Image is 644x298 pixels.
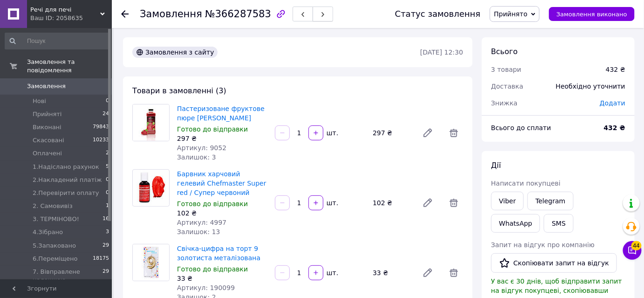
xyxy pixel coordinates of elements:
div: 297 ₴ [177,134,267,143]
div: 102 ₴ [369,196,415,209]
span: 18175 [93,255,109,263]
span: 0 [106,189,109,197]
span: Товари в замовленні (3) [132,86,226,95]
span: 3 товари [491,66,521,73]
a: Telegram [528,192,573,210]
span: 16 [103,215,109,223]
a: Редагувати [418,263,437,282]
div: Необхідно уточнити [550,76,631,97]
span: 24 [103,110,109,118]
span: Замовлення та повідомлення [27,58,112,75]
div: шт. [324,268,339,277]
span: 2.Перевірити оплату [33,189,99,197]
span: Видалити [445,263,463,282]
a: Свічка-цифра на торт 9 золотиста металізована [177,245,260,262]
span: Додати [600,99,625,107]
span: 3 [106,228,109,236]
span: 1 [106,202,109,210]
span: Артикул: 4997 [177,219,226,226]
span: Замовлення [140,8,202,20]
span: 5.Запаковано [33,242,76,250]
time: [DATE] 12:30 [420,49,463,56]
span: Замовлення виконано [556,11,627,18]
div: Ваш ID: 2058635 [30,14,112,22]
span: 0 [106,97,109,105]
button: Чат з покупцем44 [623,241,642,260]
span: 2.Накладений платіж [33,176,102,184]
span: 29 [103,242,109,250]
span: Артикул: 9052 [177,144,226,152]
button: Скопіювати запит на відгук [491,253,617,273]
span: 2. Самовивіз [33,202,73,210]
span: Доставка [491,83,523,90]
span: Видалити [445,194,463,212]
div: 297 ₴ [369,126,415,139]
a: Viber [491,192,524,210]
span: Прийняті [33,110,62,118]
span: 79843 [93,123,109,132]
a: WhatsApp [491,214,540,233]
button: Замовлення виконано [549,7,635,21]
div: 432 ₴ [606,65,625,74]
span: Оплачені [33,149,62,158]
span: Видалити [445,124,463,142]
div: Замовлення з сайту [132,47,218,58]
span: Артикул: 190099 [177,284,235,291]
span: Готово до відправки [177,125,248,133]
button: SMS [544,214,574,233]
span: 3. ТЕРМІНОВО! [33,215,79,223]
a: Редагувати [418,194,437,212]
span: Запит на відгук про компанію [491,241,595,249]
span: Написати покупцеві [491,180,561,187]
div: шт. [324,198,339,208]
span: 10233 [93,136,109,145]
span: Готово до відправки [177,265,248,273]
span: №366287583 [205,8,271,20]
span: Дії [491,161,501,170]
a: Барвник харчовий гелевий Chefmaster Super red / Супер червоний [177,170,266,196]
span: Всього [491,47,518,56]
span: Всього до сплати [491,124,551,132]
img: Барвник харчовий гелевий Chefmaster Super red / Супер червоний [134,170,168,206]
div: шт. [324,128,339,138]
span: Замовлення [27,82,66,90]
span: Скасовані [33,136,64,145]
span: 5 [106,163,109,171]
a: Редагувати [418,124,437,142]
span: Залишок: 13 [177,228,220,236]
span: Речі для печі [30,6,100,14]
span: Нові [33,97,46,105]
span: Залишок: 3 [177,153,216,161]
span: 4.Зібрано [33,228,63,236]
img: Пастеризоване фруктове пюре Gurman Малина [133,104,169,141]
span: 0 [106,176,109,184]
span: Готово до відправки [177,200,248,208]
div: 33 ₴ [369,266,415,279]
b: 432 ₴ [604,124,625,132]
span: Прийнято [494,10,528,18]
span: 2 [106,149,109,158]
div: 33 ₴ [177,274,267,283]
input: Пошук [5,33,110,49]
span: 29 [103,268,109,284]
div: Статус замовлення [395,9,481,19]
div: Повернутися назад [121,9,129,19]
span: 6.Переміщено [33,255,78,263]
img: Свічка-цифра на торт 9 золотиста металізована [133,244,169,281]
span: 1.Надіслано рахунок [33,163,99,171]
div: 102 ₴ [177,208,267,218]
span: Знижка [491,99,518,107]
span: Виконані [33,123,62,132]
span: 44 [631,241,642,250]
span: 7. Вівправлене наложкою [33,268,103,284]
a: Пастеризоване фруктове пюре [PERSON_NAME] [177,105,265,122]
